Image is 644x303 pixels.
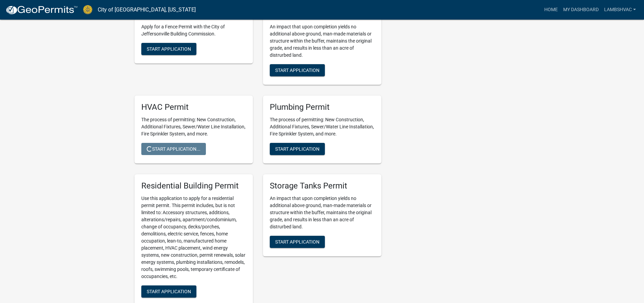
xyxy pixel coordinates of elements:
[270,116,375,137] p: The process of permitting: New Construction, Additional Fixtures, Sewer/Water Line Installation, ...
[275,239,319,245] span: Start Application
[141,143,206,155] button: Start Application...
[83,5,92,14] img: City of Jeffersonville, Indiana
[601,3,639,16] a: Lambshvac
[270,23,375,59] p: An impact that upon completion yields no additional above ground, man-made materials or structure...
[141,285,196,298] button: Start Application
[270,143,325,155] button: Start Application
[270,64,325,76] button: Start Application
[560,3,601,16] a: My Dashboard
[270,181,375,191] h5: Storage Tanks Permit
[147,289,191,294] span: Start Application
[270,102,375,112] h5: Plumbing Permit
[141,195,246,280] p: Use this application to apply for a residential permit permit. This permit includes, but is not l...
[141,102,246,112] h5: HVAC Permit
[141,23,246,37] p: Apply for a Fence Permit with the City of Jeffersonville Building Commission.
[270,195,375,230] p: An impact that upon completion yields no additional above ground, man-made materials or structure...
[275,68,319,73] span: Start Application
[147,46,191,52] span: Start Application
[141,43,196,55] button: Start Application
[98,4,196,16] a: City of [GEOGRAPHIC_DATA], [US_STATE]
[275,146,319,152] span: Start Application
[147,146,200,152] span: Start Application...
[141,181,246,191] h5: Residential Building Permit
[542,3,560,16] a: Home
[270,236,325,248] button: Start Application
[141,116,246,137] p: The process of permitting: New Construction, Additional Fixtures, Sewer/Water Line Installation, ...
